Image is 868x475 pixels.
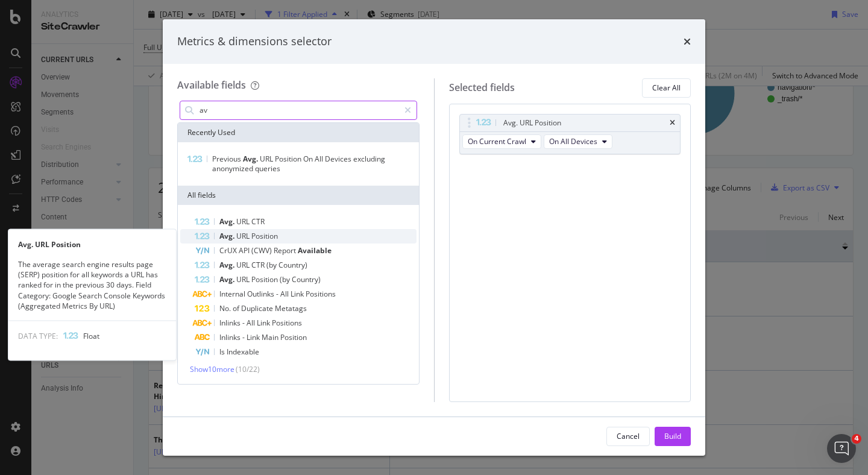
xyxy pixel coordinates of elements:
[262,332,280,342] span: Main
[280,289,291,299] span: All
[462,134,541,149] button: On Current Crawl
[292,274,321,285] span: Country)
[8,259,176,311] div: The average search engine results page (SERP) position for all keywords a URL has ranked for in t...
[298,245,332,256] span: Available
[219,318,242,328] span: Inlinks
[275,303,307,313] span: Metatags
[353,154,385,164] span: excluding
[236,364,260,374] span: ( 10 / 22 )
[617,431,640,441] div: Cancel
[236,231,251,241] span: URL
[664,431,681,441] div: Build
[219,332,242,342] span: Inlinks
[236,216,251,227] span: URL
[178,186,419,205] div: All fields
[233,303,241,313] span: of
[275,154,303,164] span: Position
[212,163,255,174] span: anonymized
[219,289,247,299] span: Internal
[459,114,681,154] div: Avg. URL PositiontimesOn Current CrawlOn All Devices
[449,81,515,95] div: Selected fields
[549,136,597,146] span: On All Devices
[219,216,236,227] span: Avg.
[315,154,325,164] span: All
[247,289,276,299] span: Outlinks
[503,117,561,129] div: Avg. URL Position
[219,245,239,256] span: CrUX
[177,34,332,49] div: Metrics & dimensions selector
[325,154,353,164] span: Devices
[670,119,675,127] div: times
[8,239,176,250] div: Avg. URL Position
[274,245,298,256] span: Report
[241,303,275,313] span: Duplicate
[260,154,275,164] span: URL
[251,274,280,285] span: Position
[251,231,278,241] span: Position
[247,318,257,328] span: All
[306,289,336,299] span: Positions
[227,347,259,357] span: Indexable
[276,289,280,299] span: -
[219,274,236,285] span: Avg.
[468,136,526,146] span: On Current Crawl
[652,83,681,93] div: Clear All
[251,216,265,227] span: CTR
[219,347,227,357] span: Is
[219,231,236,241] span: Avg.
[239,245,251,256] span: API
[242,332,247,342] span: -
[272,318,302,328] span: Positions
[852,434,861,444] span: 4
[257,318,272,328] span: Link
[236,260,251,270] span: URL
[219,303,233,313] span: No.
[684,34,691,49] div: times
[266,260,278,270] span: (by
[606,427,650,446] button: Cancel
[198,101,399,119] input: Search by field name
[178,123,419,142] div: Recently Used
[280,332,307,342] span: Position
[177,78,246,92] div: Available fields
[255,163,280,174] span: queries
[280,274,292,285] span: (by
[303,154,315,164] span: On
[212,154,243,164] span: Previous
[219,260,236,270] span: Avg.
[163,19,705,456] div: modal
[291,289,306,299] span: Link
[242,318,247,328] span: -
[278,260,307,270] span: Country)
[243,154,260,164] span: Avg.
[655,427,691,446] button: Build
[642,78,691,98] button: Clear All
[190,364,234,374] span: Show 10 more
[544,134,612,149] button: On All Devices
[251,260,266,270] span: CTR
[236,274,251,285] span: URL
[247,332,262,342] span: Link
[251,245,274,256] span: (CWV)
[827,434,856,463] iframe: Intercom live chat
